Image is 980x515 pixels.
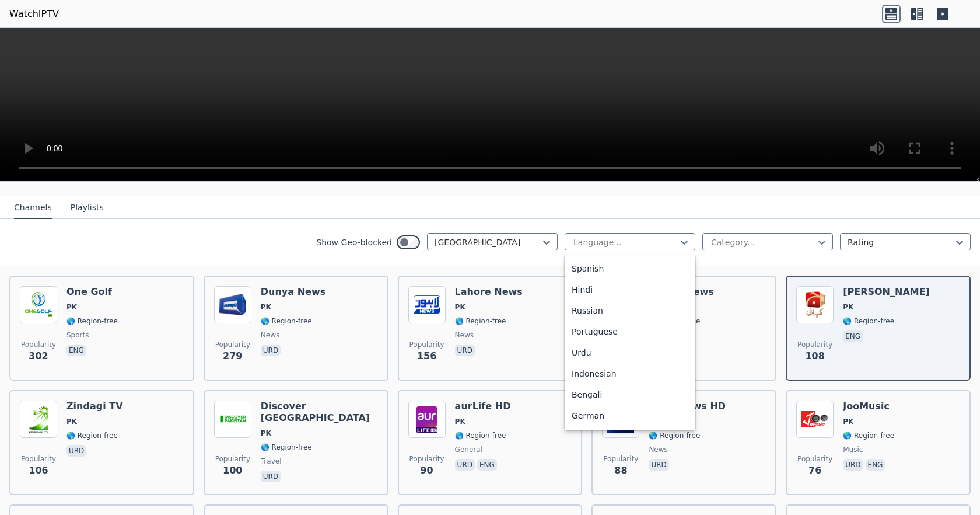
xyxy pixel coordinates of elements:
[66,330,89,340] span: sports
[215,454,250,464] span: Popularity
[66,431,118,440] span: 🌎 Region-free
[66,401,123,412] h6: Zindagi TV
[477,459,497,471] p: eng
[66,345,86,356] p: eng
[66,445,86,457] p: urd
[214,401,251,438] img: Discover Pakistan
[455,302,466,312] span: PK
[261,286,325,298] h6: Dunya News
[261,401,378,424] h6: Discover [GEOGRAPHIC_DATA]
[261,302,271,312] span: PK
[843,431,894,440] span: 🌎 Region-free
[223,464,242,478] span: 100
[21,454,56,464] span: Popularity
[649,431,700,440] span: 🌎 Region-free
[649,459,668,471] p: urd
[20,286,57,323] img: One Golf
[29,464,48,478] span: 106
[316,236,392,248] label: Show Geo-blocked
[66,316,118,326] span: 🌎 Region-free
[223,349,242,363] span: 279
[261,457,282,466] span: travel
[843,401,894,412] h6: JooMusic
[455,445,482,454] span: general
[565,363,695,384] div: Indonesian
[805,349,824,363] span: 108
[565,342,695,363] div: Urdu
[843,316,894,326] span: 🌎 Region-free
[66,302,77,312] span: PK
[866,459,885,471] p: eng
[565,426,695,447] div: Japanese
[14,197,52,219] button: Channels
[565,300,695,321] div: Russian
[796,286,834,323] img: Geo Kahani
[66,286,118,298] h6: One Golf
[409,454,444,464] span: Popularity
[843,445,863,454] span: music
[261,429,271,438] span: PK
[261,443,312,452] span: 🌎 Region-free
[455,345,475,356] p: urd
[565,321,695,342] div: Portuguese
[649,445,667,454] span: news
[409,340,444,349] span: Popularity
[565,384,695,405] div: Bengali
[455,459,475,471] p: urd
[455,316,506,326] span: 🌎 Region-free
[843,330,863,342] p: eng
[843,459,863,471] p: urd
[261,316,312,326] span: 🌎 Region-free
[603,454,638,464] span: Popularity
[565,279,695,300] div: Hindi
[20,401,57,438] img: Zindagi TV
[408,401,446,438] img: aurLife HD
[29,349,48,363] span: 302
[21,340,56,349] span: Popularity
[455,431,506,440] span: 🌎 Region-free
[565,258,695,279] div: Spanish
[797,454,832,464] span: Popularity
[843,302,853,312] span: PK
[808,464,821,478] span: 76
[565,405,695,426] div: German
[797,340,832,349] span: Popularity
[843,286,930,298] h6: [PERSON_NAME]
[455,401,511,412] h6: aurLife HD
[420,464,433,478] span: 90
[455,330,474,340] span: news
[71,197,104,219] button: Playlists
[417,349,436,363] span: 156
[261,345,281,356] p: urd
[408,286,446,323] img: Lahore News
[214,286,251,323] img: Dunya News
[261,330,279,340] span: news
[215,340,250,349] span: Popularity
[9,7,59,21] a: WatchIPTV
[455,286,523,298] h6: Lahore News
[455,417,466,426] span: PK
[843,417,853,426] span: PK
[261,471,281,482] p: urd
[614,464,627,478] span: 88
[66,417,77,426] span: PK
[796,401,834,438] img: JooMusic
